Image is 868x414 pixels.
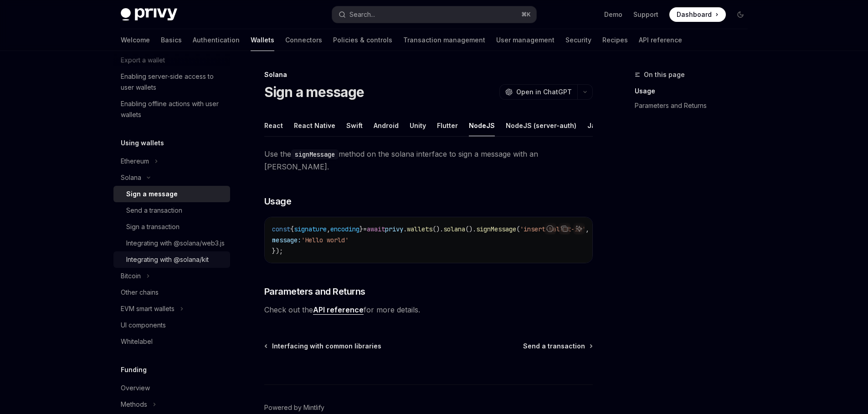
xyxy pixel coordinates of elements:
span: wallets [407,225,432,233]
div: Solana [264,70,593,79]
div: Send a transaction [126,205,182,216]
span: Open in ChatGPT [516,87,572,97]
a: API reference [639,29,682,51]
img: dark logo [121,8,177,21]
button: React [264,115,283,136]
a: Demo [604,10,622,19]
code: signMessage [291,149,339,159]
button: Open in ChatGPT [499,84,577,100]
button: NodeJS [469,115,495,136]
a: Enabling offline actions with user wallets [113,96,230,123]
a: Send a transaction [523,342,592,351]
button: Ask AI [573,223,585,235]
span: On this page [644,69,685,80]
span: const [272,225,290,233]
span: } [360,225,363,233]
a: Powered by Mintlify [264,403,324,412]
button: Open search [332,6,536,23]
button: Toggle Ethereum section [113,153,230,169]
span: ⌘ K [521,11,531,18]
span: await [367,225,385,233]
a: Recipes [602,29,628,51]
div: Whitelabel [121,336,153,347]
span: { [290,225,294,233]
a: Integrating with @solana/kit [113,251,230,268]
button: Unity [410,115,426,136]
a: Authentication [193,29,240,51]
a: Enabling server-side access to user wallets [113,68,230,96]
span: encoding [330,225,360,233]
div: Ethereum [121,156,149,167]
button: Android [374,115,399,136]
div: Enabling server-side access to user wallets [121,71,225,93]
div: Integrating with @solana/web3.js [126,238,225,249]
span: Dashboard [677,10,712,19]
h1: Sign a message [264,84,365,100]
button: Toggle Solana section [113,169,230,186]
span: Parameters and Returns [264,285,365,298]
span: Interfacing with common libraries [272,342,381,351]
a: Welcome [121,29,150,51]
span: 'insert-wallet-id' [520,225,586,233]
span: (). [432,225,443,233]
a: Overview [113,380,230,396]
a: Security [565,29,591,51]
a: Sign a message [113,186,230,202]
a: Basics [161,29,182,51]
a: Other chains [113,284,230,301]
button: Toggle Bitcoin section [113,268,230,284]
span: = [363,225,367,233]
span: message: [272,236,301,244]
button: Swift [346,115,363,136]
span: privy [385,225,403,233]
a: Support [633,10,658,19]
span: signature [294,225,327,233]
span: Usage [264,195,292,208]
div: Sign a transaction [126,221,180,232]
div: Search... [349,9,375,20]
span: Check out the for more details. [264,303,593,316]
a: Send a transaction [113,202,230,219]
a: Policies & controls [333,29,392,51]
a: Integrating with @solana/web3.js [113,235,230,251]
button: Report incorrect code [544,223,556,235]
div: Enabling offline actions with user wallets [121,98,225,120]
span: Send a transaction [523,342,585,351]
a: Connectors [285,29,322,51]
a: Parameters and Returns [635,98,755,113]
a: Interfacing with common libraries [265,342,381,351]
button: React Native [294,115,335,136]
span: Use the method on the solana interface to sign a message with an [PERSON_NAME]. [264,148,593,173]
a: API reference [313,305,364,315]
a: UI components [113,317,230,333]
div: Bitcoin [121,271,141,281]
a: Sign a transaction [113,219,230,235]
button: NodeJS (server-auth) [506,115,576,136]
div: Sign a message [126,189,178,199]
a: Transaction management [403,29,485,51]
span: signMessage [476,225,516,233]
span: , { [586,225,596,233]
div: EVM smart wallets [121,303,175,314]
span: ( [516,225,520,233]
a: Whitelabel [113,333,230,350]
div: Other chains [121,287,159,298]
div: Integrating with @solana/kit [126,254,209,265]
button: Java [587,115,603,136]
span: (). [465,225,476,233]
span: 'Hello world' [301,236,349,244]
div: Methods [121,399,147,410]
div: Solana [121,172,141,183]
div: Overview [121,383,150,394]
h5: Using wallets [121,138,164,148]
span: }); [272,247,283,255]
button: Toggle Methods section [113,396,230,413]
button: Copy the contents from the code block [559,223,570,235]
a: User management [496,29,555,51]
div: UI components [121,320,166,331]
button: Flutter [437,115,458,136]
button: Toggle dark mode [733,7,748,22]
span: solana [443,225,465,233]
a: Wallets [251,29,274,51]
span: . [403,225,407,233]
